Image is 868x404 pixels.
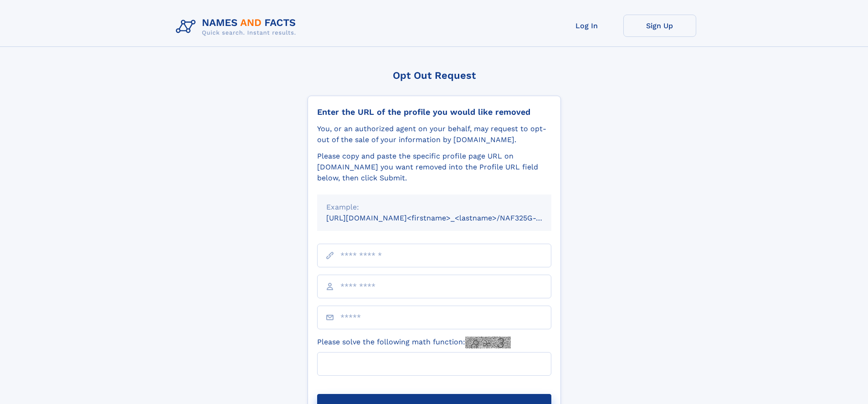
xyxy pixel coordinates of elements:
[550,15,623,37] a: Log In
[172,15,303,39] img: Logo Names and Facts
[317,151,551,184] div: Please copy and paste the specific profile page URL on [DOMAIN_NAME] you want removed into the Pr...
[317,123,551,145] div: You, or an authorized agent on your behalf, may request to opt-out of the sale of your informatio...
[623,15,696,37] a: Sign Up
[308,70,561,81] div: Opt Out Request
[326,214,569,222] small: [URL][DOMAIN_NAME]<firstname>_<lastname>/NAF325G-xxxxxxxx
[326,202,542,213] div: Example:
[317,337,511,348] label: Please solve the following math function:
[317,107,551,117] div: Enter the URL of the profile you would like removed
